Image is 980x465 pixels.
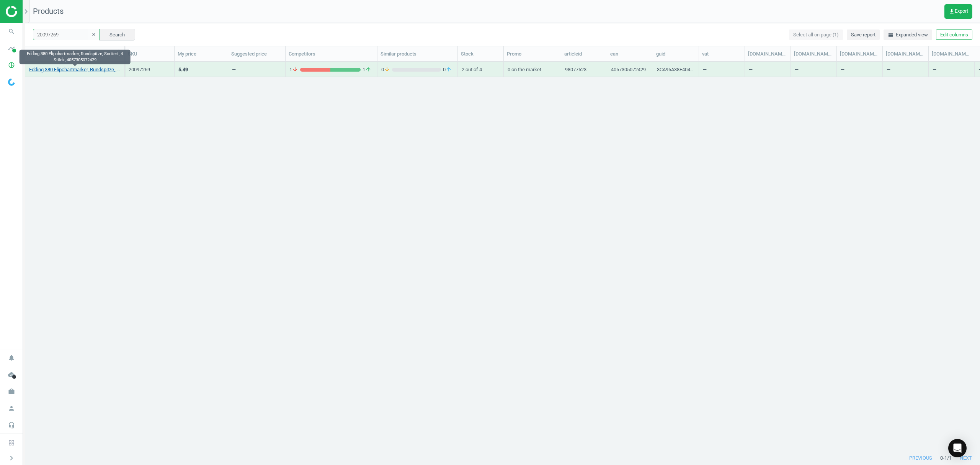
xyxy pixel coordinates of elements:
[462,62,500,76] div: 2 out of 4
[178,66,188,73] div: 5.49
[847,29,880,40] button: Save report
[33,29,100,40] input: SKU/Title search
[33,7,64,16] span: Products
[25,62,980,442] div: grid
[8,79,15,86] img: wGWNvw8QSZomAAAAABJRU5ErkJggg==
[901,451,940,465] button: previous
[231,51,282,57] div: Suggested price
[2,453,21,463] button: chevron_right
[565,66,586,76] div: 98077523
[381,66,392,73] span: 0
[4,58,19,72] i: pie_chart_outlined
[4,418,19,432] i: headset_mic
[886,51,925,57] div: [DOMAIN_NAME](ean)
[793,31,839,38] span: Select all on page (1)
[611,66,646,76] div: 4057305072429
[564,51,604,57] div: articleid
[129,66,170,73] div: 20097269
[461,51,500,57] div: Stock
[4,24,19,39] i: search
[949,8,955,15] i: get_app
[4,41,19,56] i: timeline
[749,62,787,76] div: —
[888,31,928,38] span: Expanded view
[178,51,225,57] div: My price
[932,51,971,57] div: [DOMAIN_NAME](image_url)
[947,455,952,462] span: / 1
[441,66,454,73] span: 0
[4,367,19,382] i: cloud_done
[4,384,19,399] i: work
[610,51,650,57] div: ean
[657,66,695,76] div: 3CA95A38E4048A0AE06367033D0A3CB6
[933,62,970,76] div: —
[703,62,741,76] div: —
[289,66,300,73] span: 1
[88,29,100,40] button: clear
[887,62,924,76] div: —
[20,50,131,64] div: Edding 380 Flipchartmarker, Rundspitze, Sortiert, 4 Stück, 4057305072429
[851,31,875,38] span: Save report
[384,66,390,73] i: arrow_downward
[361,66,373,73] span: 1
[99,29,135,40] button: Search
[841,62,879,76] div: —
[936,29,972,40] button: Edit columns
[91,32,96,37] i: clear
[940,455,947,462] span: 0 - 1
[7,454,16,463] i: chevron_right
[949,8,968,15] span: Export
[289,51,374,57] div: Competitors
[508,62,557,76] div: 0 on the market
[952,451,980,465] button: next
[6,6,60,17] img: ajHJNr6hYgQAAAAASUVORK5CYII=
[789,29,843,40] button: Select all on page (1)
[128,51,171,57] div: SKU
[4,401,19,416] i: person
[748,51,787,57] div: [DOMAIN_NAME](brand)
[944,4,972,19] button: get_appExport
[702,51,742,57] div: vat
[446,66,452,73] i: arrow_upward
[29,66,121,73] a: Edding 380 Flipchartmarker, Rundspitze, Sortiert, 4 Stück, 4057305072429
[381,51,454,57] div: Similar products
[507,51,558,57] div: Promo
[888,32,894,38] i: horizontal_split
[884,29,932,40] button: horizontal_splitExpanded view
[948,439,967,457] div: Open Intercom Messenger
[232,66,236,76] div: —
[292,66,298,73] i: arrow_downward
[21,7,31,16] i: chevron_right
[365,66,371,73] i: arrow_upward
[840,51,879,57] div: [DOMAIN_NAME](description)
[656,51,696,57] div: guid
[4,350,19,365] i: notifications
[794,51,833,57] div: [DOMAIN_NAME](delivery)
[795,62,833,76] div: —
